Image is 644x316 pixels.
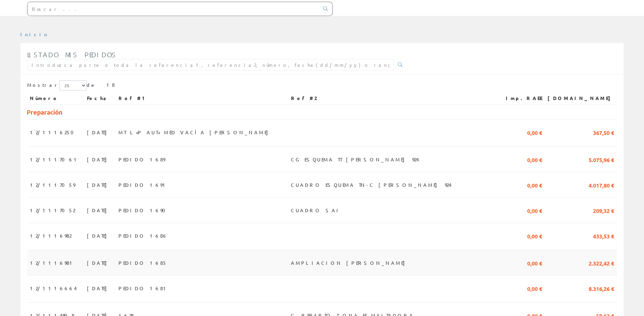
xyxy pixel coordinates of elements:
span: CG ESQUEMA TT [PERSON_NAME] 924 [291,154,419,165]
span: 12/1116982 [30,230,71,241]
span: [DATE] [87,282,110,294]
span: AMPLIACION [PERSON_NAME] [291,257,408,269]
span: 0,00 € [527,204,542,216]
span: PEDIDO 1681 [118,282,169,294]
span: Preparación [26,108,62,116]
span: Listado mis pedidos [27,51,116,59]
span: 0,00 € [527,126,542,138]
a: Inicio [20,31,49,37]
span: 0,00 € [527,282,542,294]
input: Buscar ... [27,2,319,16]
span: PEDIDO 1690 [118,204,169,216]
input: Introduzca parte o toda la referencia1, referencia2, número, fecha(dd/mm/yy) o rango de fechas(dd... [27,59,394,71]
span: PEDIDO 1685 [118,257,167,269]
span: [DATE] [87,230,110,241]
th: Fecha [84,92,116,104]
span: [DATE] [87,179,110,191]
span: 0,00 € [527,179,542,191]
span: [DATE] [87,257,110,269]
span: PEDIDO 1691 [118,179,168,191]
span: 8.316,26 € [589,282,614,294]
span: 12/1117059 [30,179,75,191]
span: 0,00 € [527,230,542,241]
select: Mostrar [59,80,87,91]
label: Mostrar [27,80,87,91]
span: [DATE] [87,126,110,138]
span: 12/1116250 [30,126,78,138]
span: 12/1117052 [30,204,75,216]
div: de 18 [27,80,617,92]
span: 433,53 € [593,230,614,241]
span: 12/1116981 [30,257,75,269]
span: 0,00 € [527,154,542,165]
span: CUADRO SAI [291,204,341,216]
th: [DOMAIN_NAME] [545,92,617,104]
th: Imp.RAEE [494,92,545,104]
span: 367,50 € [593,126,614,138]
th: Ref #2 [288,92,494,104]
span: CUADRO ESQUEMA TN-C [PERSON_NAME] 924 [291,179,452,191]
th: Ref #1 [116,92,289,104]
span: 5.075,96 € [589,154,614,165]
span: MT L+P AUT+ MED VACÍA [PERSON_NAME] [118,126,272,138]
span: PEDIDO 1686 [118,230,168,241]
span: 2.322,42 € [589,257,614,269]
th: Número [27,92,84,104]
span: 0,00 € [527,257,542,269]
span: 12/1116664 [30,282,77,294]
span: PEDIDO 1689 [118,154,165,165]
span: 209,32 € [593,204,614,216]
span: 12/1117061 [30,154,79,165]
span: [DATE] [87,154,110,165]
span: [DATE] [87,204,110,216]
span: 4.017,80 € [589,179,614,191]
